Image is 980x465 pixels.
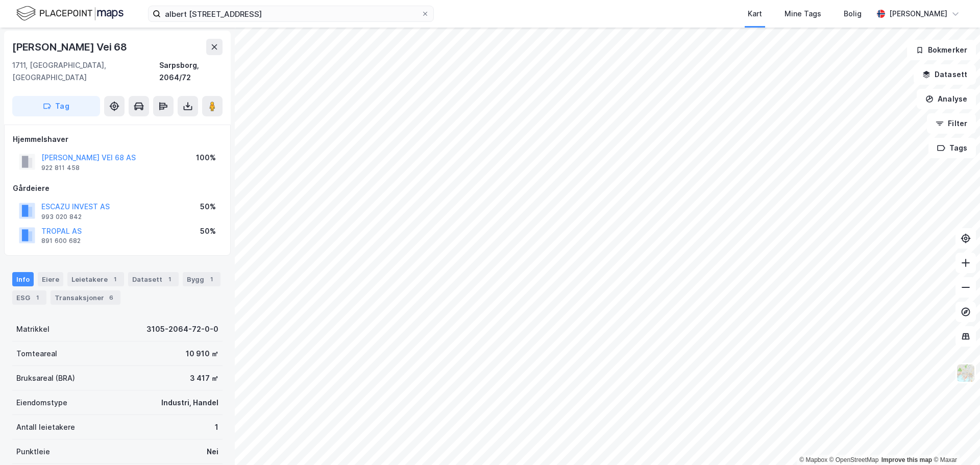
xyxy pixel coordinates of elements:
div: Mine Tags [785,8,821,20]
div: 1 [110,274,120,284]
div: Hjemmelshaver [13,133,222,145]
div: Matrikkel [16,323,50,335]
div: 1 [164,274,175,284]
div: Eiere [38,272,63,286]
button: Bokmerker [907,40,976,60]
div: Info [12,272,34,286]
div: Transaksjoner [51,290,120,305]
div: 6 [106,292,116,303]
iframe: Chat Widget [929,416,980,465]
input: Søk på adresse, matrikkel, gårdeiere, leietakere eller personer [161,6,421,21]
div: 10 910 ㎡ [186,348,218,360]
div: 50% [200,225,216,237]
div: Nei [207,446,218,458]
button: Datasett [914,64,976,85]
div: ESG [12,290,46,305]
div: Leietakere [67,272,124,286]
button: Tag [12,96,100,116]
div: Kart [748,8,762,20]
button: Tags [928,138,976,158]
div: 3 417 ㎡ [190,372,218,384]
div: 100% [196,152,216,164]
div: [PERSON_NAME] [889,8,947,20]
img: logo.f888ab2527a4732fd821a326f86c7f29.svg [16,5,124,22]
div: 1 [215,421,218,433]
button: Filter [927,113,976,134]
a: Improve this map [881,456,932,463]
div: 50% [200,201,216,213]
div: 891 600 682 [41,237,81,245]
div: 993 020 842 [41,213,82,221]
div: 1 [32,292,42,303]
div: Industri, Handel [161,397,218,409]
a: Mapbox [799,456,827,463]
div: Bruksareal (BRA) [16,372,75,384]
div: Kontrollprogram for chat [929,416,980,465]
div: Eiendomstype [16,397,67,409]
div: 922 811 458 [41,164,80,172]
div: Punktleie [16,446,50,458]
img: Z [956,363,975,383]
div: 1 [206,274,216,284]
div: 3105-2064-72-0-0 [146,323,218,335]
div: Tomteareal [16,348,57,360]
div: [PERSON_NAME] Vei 68 [12,39,129,55]
div: 1711, [GEOGRAPHIC_DATA], [GEOGRAPHIC_DATA] [12,59,159,84]
div: Bolig [844,8,862,20]
div: Gårdeiere [13,182,222,194]
div: Bygg [183,272,220,286]
button: Analyse [917,89,976,109]
div: Antall leietakere [16,421,75,433]
div: Sarpsborg, 2064/72 [159,59,223,84]
div: Datasett [128,272,179,286]
a: OpenStreetMap [829,456,879,463]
